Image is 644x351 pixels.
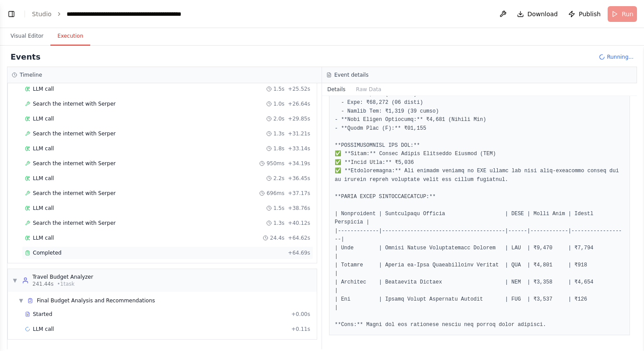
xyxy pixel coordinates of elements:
[33,311,52,318] span: Started
[20,71,42,78] h3: Timeline
[288,130,310,137] span: + 31.21s
[273,205,284,212] span: 1.5s
[288,205,310,212] span: + 38.76s
[273,220,284,227] span: 1.3s
[288,234,310,241] span: + 64.62s
[5,8,18,20] button: Show left sidebar
[513,6,562,22] button: Download
[32,280,53,287] span: 241.44s
[4,27,50,46] button: Visual Editor
[288,249,310,256] span: + 64.69s
[288,115,310,122] span: + 29.85s
[273,115,284,122] span: 2.0s
[12,277,18,284] span: ▼
[37,297,155,304] span: Final Budget Analysis and Recommendations
[351,83,387,96] button: Raw Data
[33,130,116,137] span: Search the internet with Serper
[266,190,284,197] span: 696ms
[273,145,284,152] span: 1.8s
[50,27,90,46] button: Execution
[291,311,310,318] span: + 0.00s
[33,249,61,256] span: Completed
[32,273,93,280] div: Travel Budget Analyzer
[273,100,284,107] span: 1.0s
[266,160,284,167] span: 950ms
[33,234,54,241] span: LLM call
[33,205,54,212] span: LLM call
[273,85,284,92] span: 1.5s
[33,100,116,107] span: Search the internet with Serper
[288,85,310,92] span: + 25.52s
[33,115,54,122] span: LLM call
[18,297,24,304] span: ▼
[288,100,310,107] span: + 26.64s
[33,160,116,167] span: Search the internet with Serper
[334,71,368,78] h3: Event details
[288,160,310,167] span: + 34.19s
[33,220,116,227] span: Search the internet with Serper
[270,234,284,241] span: 24.4s
[32,11,52,18] a: Studio
[322,83,351,96] button: Details
[291,326,310,333] span: + 0.11s
[33,326,54,333] span: LLM call
[527,10,558,18] span: Download
[288,145,310,152] span: + 33.14s
[273,175,284,182] span: 2.2s
[32,10,198,18] nav: breadcrumb
[57,280,74,287] span: • 1 task
[288,175,310,182] span: + 36.45s
[288,190,310,197] span: + 37.17s
[288,220,310,227] span: + 40.12s
[579,10,601,18] span: Publish
[565,6,604,22] button: Publish
[33,175,54,182] span: LLM call
[33,190,116,197] span: Search the internet with Serper
[607,53,633,60] span: Running...
[273,130,284,137] span: 1.3s
[33,145,54,152] span: LLM call
[33,85,54,92] span: LLM call
[11,51,40,63] h2: Events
